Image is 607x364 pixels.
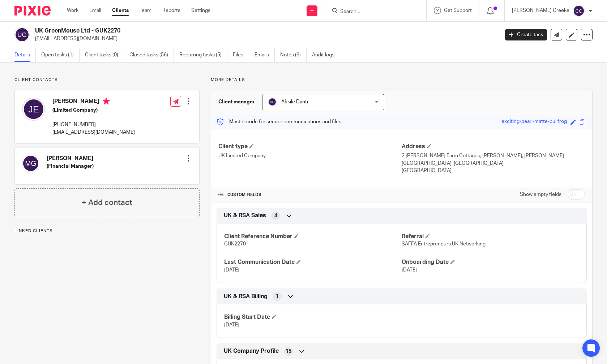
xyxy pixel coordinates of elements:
[82,197,132,208] h4: + Add contact
[14,228,200,234] p: Linked clients
[224,293,268,300] span: UK & RSA Billing
[129,48,174,62] a: Closed tasks (56)
[339,9,405,15] input: Search
[218,152,402,159] p: UK Limited Company
[224,267,239,273] span: [DATE]
[89,7,101,14] a: Email
[162,7,180,14] a: Reports
[224,241,246,247] span: GUK2270
[312,48,340,62] a: Audit logs
[402,152,585,159] p: 2 [PERSON_NAME] Farm Cottages, [PERSON_NAME], [PERSON_NAME]
[573,5,585,17] img: svg%3E
[218,192,402,198] h4: CUSTOM FIELDS
[179,48,227,62] a: Recurring tasks (5)
[274,212,277,219] span: 4
[280,48,307,62] a: Notes (6)
[402,167,585,174] p: [GEOGRAPHIC_DATA]
[281,99,308,104] span: Afikile Danti
[402,258,579,266] h4: Onboarding Date
[47,163,94,170] h5: (Financial Manager)
[35,35,494,42] p: [EMAIL_ADDRESS][DOMAIN_NAME]
[52,129,135,136] p: [EMAIL_ADDRESS][DOMAIN_NAME]
[402,241,486,247] span: SAFFA Entrepreneurs UK Networking
[505,29,547,40] a: Create task
[14,77,200,83] p: Client contacts
[224,322,239,327] span: [DATE]
[35,27,402,35] h2: UK GreenMouse Ltd - GUK2270
[402,233,579,240] h4: Referral
[14,27,30,42] img: svg%3E
[67,7,78,14] a: Work
[224,258,402,266] h4: Last Communication Date
[211,77,593,83] p: More details
[191,7,210,14] a: Settings
[52,107,135,114] h5: (Limited Company)
[52,121,135,128] p: [PHONE_NUMBER]
[140,7,151,14] a: Team
[22,155,39,172] img: svg%3E
[47,155,94,162] h4: [PERSON_NAME]
[402,143,585,150] h4: Address
[224,313,402,321] h4: Billing Start Date
[276,293,279,300] span: 1
[52,98,135,107] h4: [PERSON_NAME]
[85,48,124,62] a: Client tasks (0)
[286,348,291,355] span: 15
[520,191,561,198] label: Show empty fields
[217,118,341,125] p: Master code for secure communications and files
[112,7,129,14] a: Clients
[233,48,249,62] a: Files
[501,118,567,126] div: exciting-pearl-matte-bullfrog
[41,48,80,62] a: Open tasks (1)
[255,48,275,62] a: Emails
[224,233,402,240] h4: Client Reference Number
[22,98,45,121] img: svg%3E
[14,48,36,62] a: Details
[444,8,472,13] span: Get Support
[14,6,51,16] img: Pixie
[224,347,279,355] span: UK Company Profile
[103,98,110,105] i: Primary
[512,7,569,14] p: [PERSON_NAME] Creeke
[402,267,417,273] span: [DATE]
[218,98,255,106] h3: Client manager
[402,160,585,167] p: [GEOGRAPHIC_DATA], [GEOGRAPHIC_DATA]
[224,212,266,219] span: UK & RSA Sales
[218,143,402,150] h4: Client type
[268,98,277,106] img: svg%3E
